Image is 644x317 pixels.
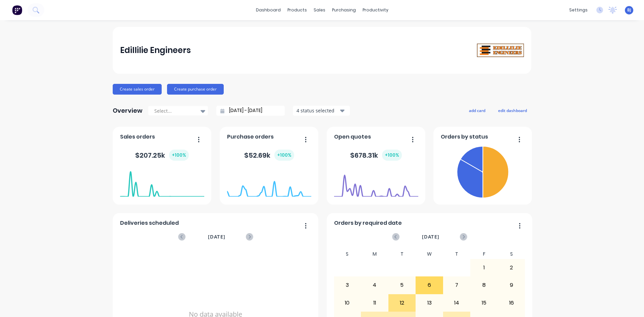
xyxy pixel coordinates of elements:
[465,106,490,115] button: add card
[627,7,631,13] span: BJ
[422,233,439,241] span: [DATE]
[334,277,361,294] div: 3
[443,295,470,311] div: 14
[293,106,350,116] button: 4 status selected
[12,5,22,15] img: Factory
[416,277,443,294] div: 6
[361,277,388,294] div: 4
[113,84,162,95] button: Create sales order
[477,44,524,57] img: Edillilie Engineers
[388,249,416,259] div: T
[334,295,361,311] div: 10
[443,249,471,259] div: T
[389,295,416,311] div: 12
[471,295,497,311] div: 15
[443,277,470,294] div: 7
[389,277,416,294] div: 5
[120,219,179,227] span: Deliveries scheduled
[498,295,525,311] div: 16
[470,249,498,259] div: F
[253,5,284,15] a: dashboard
[274,150,294,161] div: + 100 %
[416,249,443,259] div: W
[208,233,225,241] span: [DATE]
[135,150,189,161] div: $ 207.25k
[329,5,359,15] div: purchasing
[382,150,402,161] div: + 100 %
[244,150,294,161] div: $ 52.69k
[297,107,339,114] div: 4 status selected
[471,259,497,276] div: 1
[334,133,371,141] span: Open quotes
[416,295,443,311] div: 13
[227,133,274,141] span: Purchase orders
[334,249,361,259] div: S
[120,133,155,141] span: Sales orders
[498,249,525,259] div: S
[441,133,488,141] span: Orders by status
[361,295,388,311] div: 11
[120,44,191,57] div: Edillilie Engineers
[113,104,143,117] div: Overview
[566,5,591,15] div: settings
[498,259,525,276] div: 2
[471,277,497,294] div: 8
[359,5,392,15] div: productivity
[494,106,531,115] button: edit dashboard
[361,249,388,259] div: M
[350,150,402,161] div: $ 678.31k
[169,150,189,161] div: + 100 %
[167,84,224,95] button: Create purchase order
[284,5,310,15] div: products
[310,5,329,15] div: sales
[498,277,525,294] div: 9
